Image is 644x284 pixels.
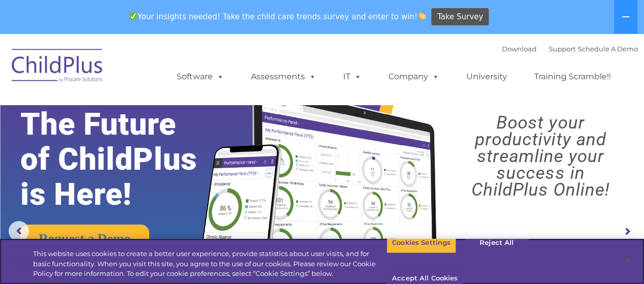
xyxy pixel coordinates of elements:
[129,12,137,20] img: ✅
[142,67,173,75] span: Last name
[465,232,528,254] button: Reject All
[7,42,108,92] img: ChildPlus by Procare Solutions
[386,232,456,254] button: Cookies Settings
[578,45,638,53] a: Schedule A Demo
[333,67,372,87] a: IT
[241,67,326,87] a: Assessments
[378,67,450,87] a: Company
[502,45,638,53] font: |
[437,8,483,26] span: Take Survey
[166,67,234,87] a: Software
[142,109,185,116] span: Phone number
[549,45,576,53] a: Support
[418,12,426,20] img: 👏
[20,225,149,253] a: Request a Demo
[524,67,621,87] a: Training Scramble!!
[20,107,226,212] rs-layer: The Future of ChildPlus is Here!
[456,67,517,87] a: University
[125,7,430,26] span: Your insights needed! Take the child care trends survey and enter to win!
[33,249,386,279] div: This website uses cookies to create a better user experience, provide statistics about user visit...
[617,249,639,272] button: Close
[502,45,537,53] a: Download
[445,114,636,198] rs-layer: Boost your productivity and streamline your success in ChildPlus Online!
[431,8,489,26] a: Take Survey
